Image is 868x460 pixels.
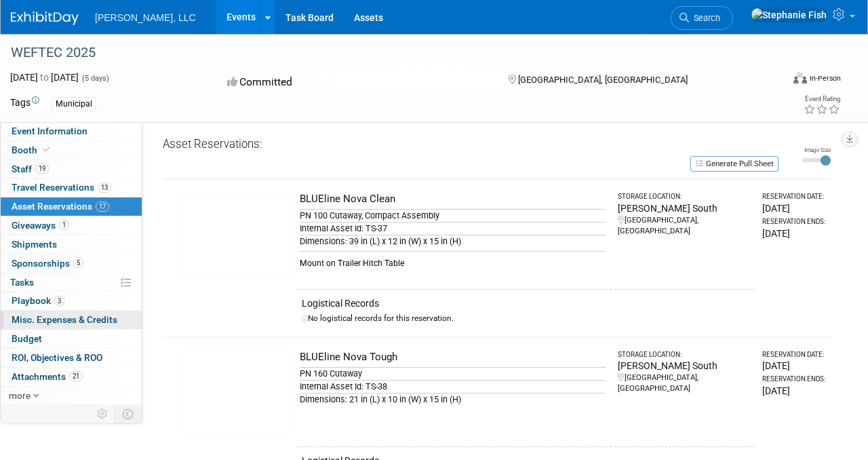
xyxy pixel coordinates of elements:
[518,75,688,85] span: [GEOGRAPHIC_DATA], [GEOGRAPHIC_DATA]
[1,292,142,310] a: Playbook3
[762,217,825,227] div: Reservation Ends:
[618,215,750,237] div: [GEOGRAPHIC_DATA], [GEOGRAPHIC_DATA]
[1,349,142,367] a: ROI, Objectives & ROO
[12,126,87,136] span: Event Information
[300,235,606,248] div: Dimensions: 39 in (L) x 12 in (W) x 15 in (H)
[762,202,825,215] div: [DATE]
[163,136,772,155] div: Asset Reservations:
[300,192,606,206] div: BLUEline Nova Clean
[302,313,750,324] div: No logistical records for this reservation.
[762,375,825,384] div: Reservation Ends:
[1,197,142,216] a: Asset Reservations17
[12,352,102,363] span: ROI, Objectives & ROO
[1,235,142,254] a: Shipments
[300,350,606,364] div: BLUEline Nova Tough
[1,122,142,140] a: Event Information
[10,72,79,83] span: [DATE] [DATE]
[9,390,31,401] span: more
[618,202,750,215] div: [PERSON_NAME] South
[223,71,486,94] div: Committed
[12,201,109,212] span: Asset Reservations
[300,251,606,269] div: Mount on Trailer Hitch Table
[96,202,109,212] span: 17
[12,314,117,325] span: Misc. Expenses & Credits
[81,74,109,83] span: (5 days)
[179,350,291,435] img: View Images
[54,296,64,306] span: 3
[762,384,825,398] div: [DATE]
[618,372,750,394] div: [GEOGRAPHIC_DATA], [GEOGRAPHIC_DATA]
[1,178,142,197] a: Travel Reservations13
[95,12,196,23] span: [PERSON_NAME], LLC
[671,6,733,30] a: Search
[12,371,83,382] span: Attachments
[300,367,606,380] div: PN 160 Cutaway
[1,254,142,273] a: Sponsorships5
[1,368,142,386] a: Attachments21
[73,258,83,268] span: 5
[12,182,111,193] span: Travel Reservations
[98,183,111,193] span: 13
[300,209,606,222] div: PN 100 Cutaway, Compact Assembly
[12,220,69,231] span: Giveaways
[751,7,827,22] img: Stephanie Fish
[762,192,825,202] div: Reservation Date:
[618,359,750,372] div: [PERSON_NAME] South
[300,222,606,235] div: Internal Asset Id: TS-37
[689,13,720,23] span: Search
[179,192,291,277] img: View Images
[11,12,79,25] img: ExhibitDay
[1,311,142,329] a: Misc. Expenses & Credits
[12,164,49,174] span: Staff
[1,141,142,159] a: Booth
[59,220,69,230] span: 1
[91,405,115,423] td: Personalize Event Tab Strip
[809,73,841,83] div: In-Person
[69,371,83,381] span: 21
[618,350,750,360] div: Storage Location:
[12,258,83,269] span: Sponsorships
[6,41,770,65] div: WEFTEC 2025
[300,393,606,406] div: Dimensions: 21 in (L) x 10 in (W) x 15 in (H)
[1,160,142,178] a: Staff19
[690,156,778,172] button: Generate Pull Sheet
[302,296,750,310] div: Logistical Records
[43,146,50,153] i: Booth reservation complete
[762,359,825,372] div: [DATE]
[719,71,841,91] div: Event Format
[10,96,39,111] td: Tags
[12,239,57,250] span: Shipments
[38,72,51,83] span: to
[52,97,96,111] div: Municipal
[115,405,142,423] td: Toggle Event Tabs
[804,96,840,102] div: Event Rating
[762,227,825,240] div: [DATE]
[1,330,142,348] a: Budget
[35,164,49,174] span: 19
[300,380,606,393] div: Internal Asset Id: TS-38
[618,192,750,202] div: Storage Location:
[12,145,53,155] span: Booth
[1,216,142,235] a: Giveaways1
[1,387,142,405] a: more
[802,146,831,154] div: Image Size
[1,273,142,292] a: Tasks
[10,277,34,288] span: Tasks
[762,350,825,360] div: Reservation Date:
[12,333,42,344] span: Budget
[793,73,807,83] img: Format-Inperson.png
[12,295,64,306] span: Playbook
